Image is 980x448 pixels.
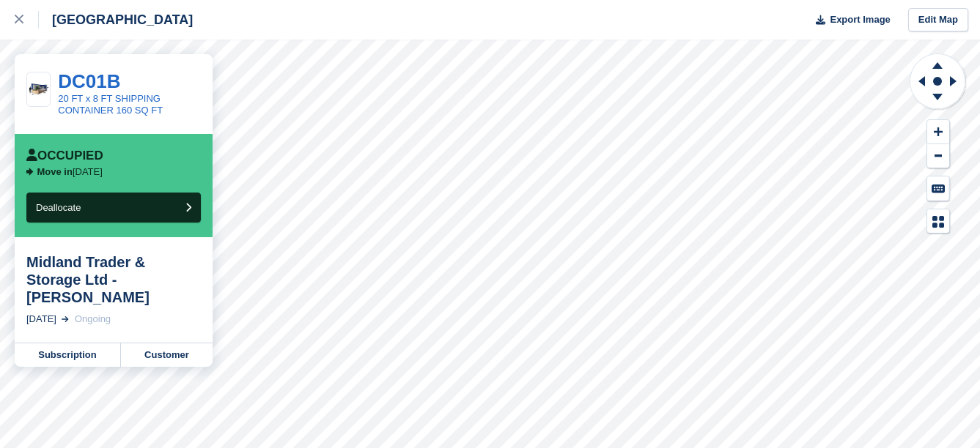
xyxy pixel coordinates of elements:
[121,343,213,367] a: Customer
[36,202,81,213] span: Deallocate
[26,253,201,306] div: Midland Trader & Storage Ltd - [PERSON_NAME]
[15,343,121,367] a: Subscription
[830,12,890,27] span: Export Image
[62,316,69,322] img: arrow-right-light-icn-cde0832a797a2874e46488d9cf13f60e5c3a73dbe684e267c42b8395dfbc2abf.svg
[807,8,891,32] button: Export Image
[37,166,103,178] p: [DATE]
[908,8,968,32] a: Edit Map
[26,168,34,176] img: arrow-right-icn-b7405d978ebc5dd23a37342a16e90eae327d2fa7eb118925c1a0851fb5534208.svg
[37,166,73,177] span: Move in
[26,312,56,326] div: [DATE]
[927,176,949,201] button: Keyboard Shortcuts
[927,120,949,144] button: Zoom In
[58,93,163,116] a: 20 FT x 8 FT SHIPPING CONTAINER 160 SQ FT
[927,209,949,234] button: Map Legend
[27,81,50,97] img: 20-ft-container.jpg
[26,193,201,223] button: Deallocate
[26,149,103,163] div: Occupied
[39,11,193,29] div: [GEOGRAPHIC_DATA]
[58,70,120,92] a: DC01B
[927,144,949,168] button: Zoom Out
[75,312,111,326] div: Ongoing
